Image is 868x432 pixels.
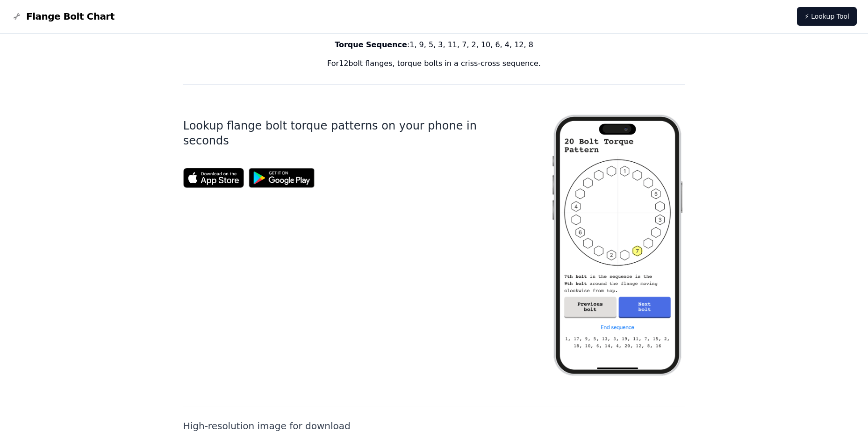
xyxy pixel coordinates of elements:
[335,40,407,49] b: Torque Sequence
[550,100,685,391] img: Flange bolt chart app screenshot
[26,10,115,23] span: Flange Bolt Chart
[244,163,320,193] img: Get it on Google Play
[797,7,857,26] a: ⚡ Lookup Tool
[183,118,521,148] h1: Lookup flange bolt torque patterns on your phone in seconds
[11,10,115,23] a: Flange Bolt Chart LogoFlange Bolt Chart
[183,168,244,188] img: App Store badge for the Flange Bolt Chart app
[183,58,685,69] p: For 12 bolt flanges, torque bolts in a criss-cross sequence.
[11,11,22,22] img: Flange Bolt Chart Logo
[183,39,685,50] p: : 1, 9, 5, 3, 11, 7, 2, 10, 6, 4, 12, 8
